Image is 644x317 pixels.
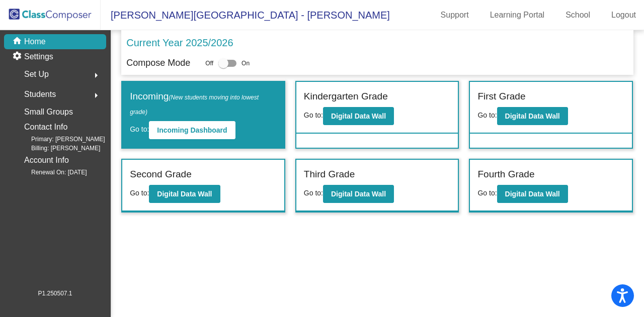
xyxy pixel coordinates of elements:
b: Incoming Dashboard [157,126,227,134]
span: [PERSON_NAME][GEOGRAPHIC_DATA] - [PERSON_NAME] [101,7,390,23]
label: Incoming [130,89,277,118]
a: School [557,7,598,23]
span: Students [24,87,56,101]
a: Logout [603,7,644,23]
b: Digital Data Wall [331,190,386,198]
label: Third Grade [304,167,355,182]
mat-icon: arrow_right [90,89,102,101]
b: Digital Data Wall [505,112,560,120]
button: Digital Data Wall [323,107,394,125]
b: Digital Data Wall [157,190,212,198]
span: (New students moving into lowest grade) [130,94,259,116]
button: Digital Data Wall [149,185,220,203]
span: Go to: [304,189,323,197]
button: Digital Data Wall [497,185,568,203]
span: Go to: [477,189,497,197]
b: Digital Data Wall [505,190,560,198]
label: First Grade [477,89,525,104]
b: Digital Data Wall [331,112,386,120]
span: Set Up [24,67,49,81]
span: Go to: [130,189,149,197]
span: Go to: [477,111,497,119]
mat-icon: arrow_right [90,69,102,81]
span: Go to: [304,111,323,119]
span: Renewal On: [DATE] [15,168,87,177]
a: Learning Portal [482,7,553,23]
p: Account Info [24,153,69,167]
label: Second Grade [130,167,192,182]
label: Fourth Grade [477,167,534,182]
span: Billing: [PERSON_NAME] [15,144,100,153]
p: Compose Mode [126,56,190,70]
label: Kindergarten Grade [304,89,388,104]
button: Digital Data Wall [497,107,568,125]
p: Contact Info [24,120,67,134]
span: Go to: [130,125,149,133]
p: Home [24,36,46,48]
span: Primary: [PERSON_NAME] [15,135,105,144]
span: Off [205,59,213,68]
span: On [242,59,250,68]
p: Current Year 2025/2026 [126,35,233,50]
button: Incoming Dashboard [149,121,235,139]
button: Digital Data Wall [323,185,394,203]
mat-icon: settings [12,51,24,63]
mat-icon: home [12,36,24,48]
p: Small Groups [24,105,73,119]
p: Settings [24,51,53,63]
a: Support [433,7,477,23]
